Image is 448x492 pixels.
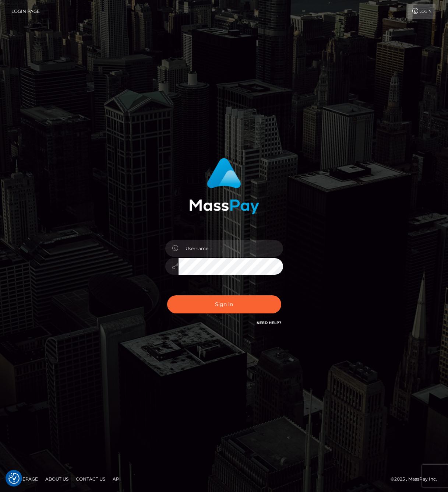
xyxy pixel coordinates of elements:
img: MassPay Login [189,158,259,214]
a: API [110,473,124,485]
a: Login Page [11,4,40,19]
a: Contact Us [73,473,108,485]
input: Username... [179,240,283,257]
a: Login [408,4,435,19]
button: Consent Preferences [8,473,20,484]
a: Need Help? [257,320,281,325]
div: © 2025 , MassPay Inc. [391,475,442,483]
a: About Us [42,473,71,485]
button: Sign in [167,295,281,313]
img: Revisit consent button [8,473,20,484]
a: Homepage [8,473,41,485]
